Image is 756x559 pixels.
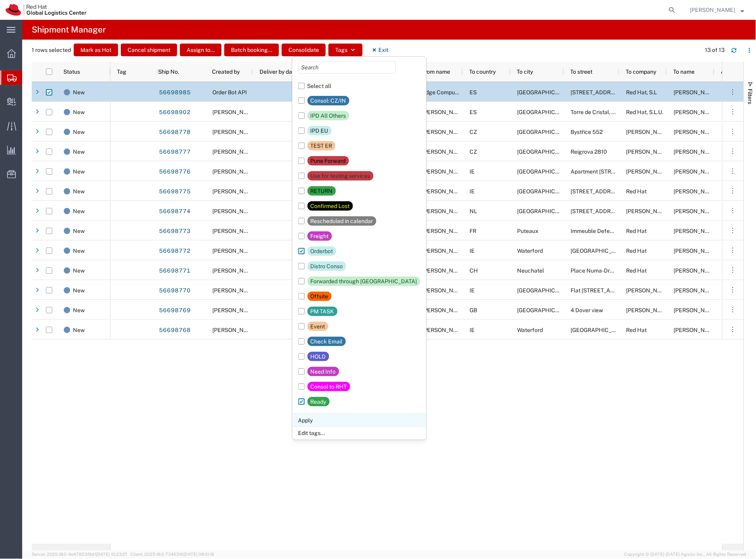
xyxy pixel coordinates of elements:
span: Status [63,69,80,75]
span: Ahmed Bessifi [674,228,719,234]
span: Flat 2, 8 Castlewood Avenue [571,287,634,294]
span: Server: 2025.18.0-4e47823f9d1 [32,552,127,557]
span: Deliver by date [260,69,297,75]
span: Bystřice [517,129,574,135]
span: Jakub Rusz [674,129,719,135]
img: logo [6,4,86,16]
div: PM TASK [311,307,334,316]
span: Jakub Rusz [626,129,672,135]
span: New [73,261,85,280]
a: 56698772 [158,245,191,258]
span: Created by [212,69,240,75]
div: Rescheduled in calendar [311,216,373,226]
span: Red Hat [626,267,647,274]
div: Orderbot [311,246,333,256]
span: Cork [517,188,574,195]
span: IE [470,168,475,175]
div: Use for testing services [311,171,370,181]
span: Dublin [517,287,574,294]
span: Mackenzie Smit [422,109,468,115]
span: Communication House, Cork Road [571,248,628,254]
span: Ann Templeton [212,248,258,254]
span: Ann Templeton [212,129,258,135]
span: Waterford [517,248,543,254]
span: New [73,181,85,201]
span: New [73,201,85,221]
span: Ann Templeton [212,287,258,294]
span: Agnes Amez-Droz [674,267,719,274]
div: Need Info [311,367,336,376]
span: Reigrova 2810 [571,149,607,155]
span: New [73,300,85,320]
span: Communication House, Cork Road [571,327,628,333]
span: MADRID [517,109,574,115]
div: RETURN [311,186,333,196]
span: Safford, Staffordshire [517,307,633,313]
span: New [73,122,85,142]
a: 56698775 [158,185,191,198]
span: Kateryna Romashko [674,327,719,333]
span: České Budějovice, Jihočeský kraj [517,149,633,155]
a: 56698769 [158,304,191,317]
div: Check Email [311,337,343,346]
span: IE [470,327,475,333]
span: NL [470,208,477,214]
span: GB [470,307,477,313]
span: 6700 Cork Airport Business Park [571,188,623,195]
a: 56698778 [158,126,191,139]
span: Neuchatel [517,267,544,274]
span: Filters [747,89,754,104]
div: TEST ER [311,141,332,151]
a: 56698902 [158,106,191,119]
span: Place Numa-Droz 2 [571,267,620,274]
span: Mackenzie Smit [212,109,258,115]
div: Offsite [311,292,328,301]
span: Immeuble Defense Plaza, 8th Floor [571,228,660,234]
span: Oliver Costello [674,188,719,195]
span: Lazar Obradovic [674,307,719,313]
span: CZ [470,149,477,155]
button: Batch booking... [224,44,279,56]
span: Oliver Smakal [626,149,672,155]
span: New [73,142,85,162]
span: Waterford [517,327,543,333]
span: Taimur Hafeez [626,287,672,294]
span: Ricardo Alvaro [674,248,719,254]
span: BARCELONA [517,89,574,95]
span: New [73,241,85,261]
span: Oliver Smakal [674,149,719,155]
span: Ann Templeton [212,267,258,274]
span: Ann Templeton [212,149,258,155]
a: 56698771 [158,265,191,277]
span: Red Hat [626,188,647,195]
div: IPD All Others [311,111,346,120]
span: Apartment 230, Kilmainham Square [571,168,652,175]
span: CH [470,267,478,274]
a: 56698768 [158,324,191,337]
div: Consol to RHT [311,382,347,391]
span: Ann Templeton [212,168,258,175]
span: IE [470,248,475,254]
span: Red Hat [626,228,647,234]
input: Search [298,61,396,74]
span: Sachin Sampras M (Magesh Kumar) [626,168,727,175]
div: HOLD [311,352,326,361]
span: CZ [470,129,477,135]
span: Red Hat [626,327,647,333]
div: IPD EU [311,126,328,135]
span: Lazar Obradovic [626,307,672,313]
div: Ready [311,397,326,406]
button: Assign to... [180,44,221,56]
span: Filip Lizuch [690,6,735,14]
span: Copyright © [DATE]-[DATE] Agistix Inc., All Rights Reserved [624,551,746,558]
span: New [73,320,85,340]
span: To street [571,69,593,75]
span: Red Hat, S.L.U. [626,109,664,115]
span: Ann Templeton [212,208,258,214]
div: Pune Forward [311,156,346,166]
span: To company [626,69,657,75]
span: To name [674,69,695,75]
button: Exit [365,44,395,56]
span: Martijn Zwennes [674,208,719,214]
label: Select all [298,79,332,93]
